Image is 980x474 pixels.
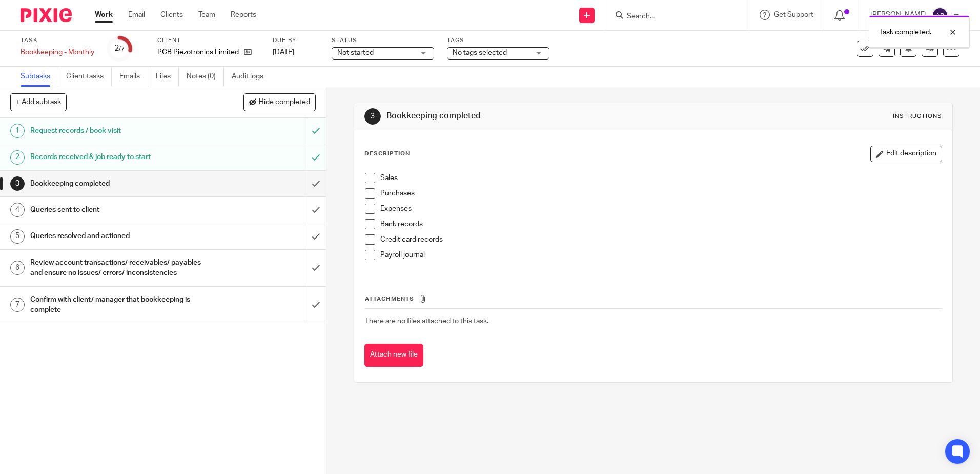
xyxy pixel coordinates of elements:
[156,67,179,87] a: Files
[380,234,941,245] p: Credit card records
[364,108,381,125] div: 3
[447,36,549,45] label: Tags
[364,344,423,367] button: Attach new file
[119,46,125,52] small: /7
[30,228,207,244] h1: Queries resolved and actioned
[380,173,941,183] p: Sales
[95,10,113,20] a: Work
[231,10,256,20] a: Reports
[893,112,942,121] div: Instructions
[932,7,948,24] img: svg%3E
[386,111,675,122] h1: Bookkeeping completed
[119,67,148,87] a: Emails
[10,93,67,111] button: + Add subtask
[21,47,94,57] div: Bookkeeping - Monthly
[243,93,316,111] button: Hide completed
[30,176,207,191] h1: Bookkeeping completed
[187,67,224,87] a: Notes (0)
[380,204,941,214] p: Expenses
[332,36,434,45] label: Status
[128,10,145,20] a: Email
[10,150,25,165] div: 2
[157,36,260,45] label: Client
[10,261,25,275] div: 6
[10,298,25,312] div: 7
[453,49,507,56] span: No tags selected
[21,36,94,45] label: Task
[21,8,72,22] img: Pixie
[30,123,207,139] h1: Request records / book visit
[380,188,941,199] p: Purchases
[380,250,941,260] p: Payroll journal
[870,146,942,162] button: Edit description
[273,49,294,56] span: [DATE]
[21,67,58,87] a: Subtasks
[66,67,112,87] a: Client tasks
[160,10,183,20] a: Clients
[232,67,271,87] a: Audit logs
[30,149,207,165] h1: Records received & job ready to start
[114,43,125,54] div: 2
[880,27,931,37] p: Task completed.
[10,124,25,138] div: 1
[157,47,239,57] p: PCB Piezotronics Limited
[259,98,310,107] span: Hide completed
[10,229,25,244] div: 5
[380,219,941,229] p: Bank records
[365,318,488,325] span: There are no files attached to this task.
[10,203,25,217] div: 4
[30,255,207,281] h1: Review account transactions/ receivables/ payables and ensure no issues/ errors/ inconsistencies
[364,150,410,158] p: Description
[273,36,319,45] label: Due by
[30,202,207,218] h1: Queries sent to client
[30,292,207,318] h1: Confirm with client/ manager that bookkeeping is complete
[337,49,374,56] span: Not started
[10,176,25,191] div: 3
[365,296,414,302] span: Attachments
[198,10,215,20] a: Team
